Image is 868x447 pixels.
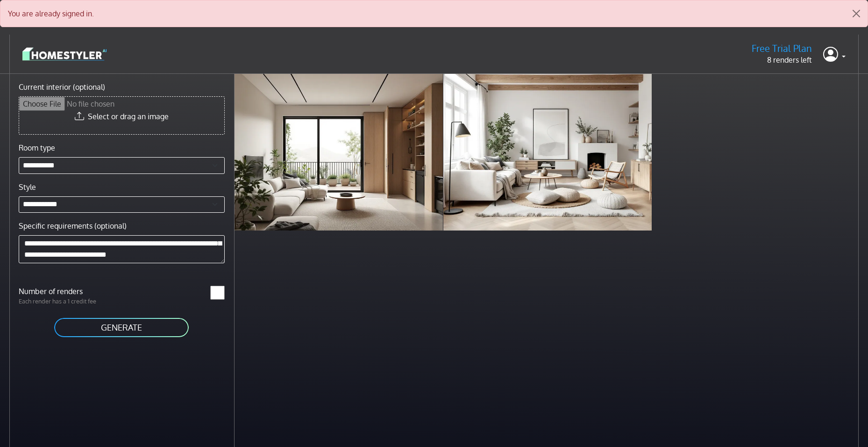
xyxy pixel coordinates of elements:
img: logo-3de290ba35641baa71223ecac5eacb59cb85b4c7fdf211dc9aaecaaee71ea2f8.svg [22,46,107,62]
h5: Free Trial Plan [752,43,812,54]
p: 8 renders left [752,54,812,65]
p: Each render has a 1 credit fee [13,297,121,306]
label: Style [19,181,36,193]
label: Current interior (optional) [19,81,105,93]
button: GENERATE [53,317,190,338]
label: Room type [19,142,55,153]
label: Specific requirements (optional) [19,220,127,231]
button: Close [845,0,868,27]
label: Number of renders [13,286,121,297]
